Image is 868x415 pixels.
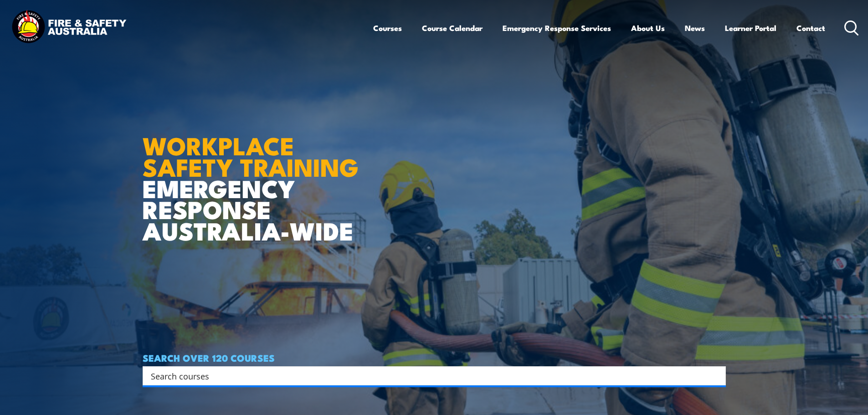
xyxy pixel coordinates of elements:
[685,16,705,40] a: News
[373,16,402,40] a: Courses
[796,16,825,40] a: Contact
[503,16,611,40] a: Emergency Response Services
[725,16,776,40] a: Learner Portal
[143,353,726,363] h4: SEARCH OVER 120 COURSES
[422,16,483,40] a: Course Calendar
[143,112,365,241] h1: EMERGENCY RESPONSE AUSTRALIA-WIDE
[143,126,359,185] strong: WORKPLACE SAFETY TRAINING
[153,369,708,382] form: Search form
[631,16,665,40] a: About Us
[710,369,723,382] button: Search magnifier button
[151,369,706,383] input: Search input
